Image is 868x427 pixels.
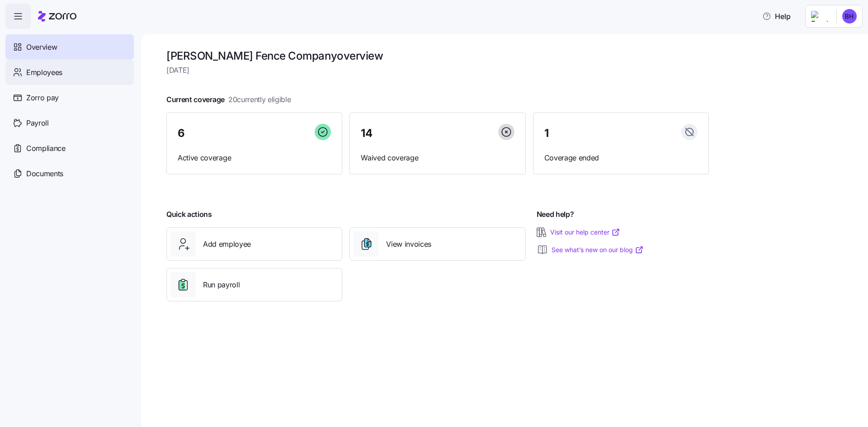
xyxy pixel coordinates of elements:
a: Visit our help center [550,228,620,237]
span: Quick actions [166,209,212,220]
span: 6 [178,128,185,139]
span: Current coverage [166,94,291,105]
span: Need help? [537,209,574,220]
a: Zorro pay [5,85,134,110]
a: Payroll [5,110,134,136]
img: Employer logo [811,11,829,22]
span: Compliance [26,143,66,154]
button: Help [755,7,798,25]
span: Active coverage [178,152,331,164]
span: 1 [544,128,549,139]
span: Run payroll [203,279,240,291]
span: [DATE] [166,65,709,76]
span: 14 [361,128,372,139]
span: Coverage ended [544,152,698,164]
img: d44be869080355a1261c430a96e2ff44 [842,9,857,23]
a: Overview [5,34,134,60]
span: 20 currently eligible [228,94,291,105]
span: Zorro pay [26,92,59,103]
a: Employees [5,60,134,85]
a: Documents [5,161,134,186]
span: Help [762,11,791,22]
span: Add employee [203,239,251,250]
span: Waived coverage [361,152,514,164]
h1: [PERSON_NAME] Fence Company overview [166,49,709,63]
a: See what’s new on our blog [552,245,644,254]
span: Employees [26,67,62,78]
span: Overview [26,42,57,53]
span: Documents [26,168,63,179]
a: Compliance [5,136,134,161]
span: Payroll [26,117,49,129]
span: View invoices [386,239,431,250]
